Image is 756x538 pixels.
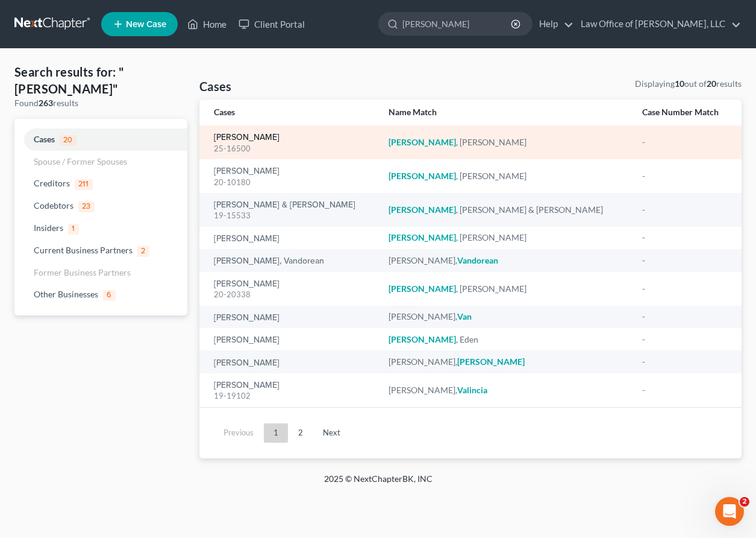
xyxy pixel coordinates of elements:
[199,78,232,95] h4: Cases
[575,13,741,35] a: Law Office of [PERSON_NAME], LLC
[389,232,623,244] div: , [PERSON_NAME]
[181,13,233,35] a: Home
[214,257,324,265] a: [PERSON_NAME], Vandorean
[34,178,70,188] span: Creditors
[214,177,369,188] div: 20-10180
[14,239,187,262] a: Current Business Partners2
[675,78,684,89] strong: 10
[715,497,744,526] iframe: Intercom live chat
[642,232,727,244] div: -
[14,151,187,172] a: Spouse / Former Spouses
[740,497,749,507] span: 2
[214,381,280,390] a: [PERSON_NAME]
[633,100,742,125] th: Case Number Match
[34,134,55,144] span: Cases
[34,156,127,166] span: Spouse / Former Spouses
[78,201,95,212] span: 23
[642,384,727,396] div: -
[68,224,79,235] span: 1
[35,473,722,495] div: 2025 © NextChapterBK, INC
[14,63,187,97] h4: Search results for: "[PERSON_NAME]"
[214,359,280,367] a: [PERSON_NAME]
[126,20,166,29] span: New Case
[214,235,280,243] a: [PERSON_NAME]
[642,136,727,148] div: -
[389,136,623,148] div: , [PERSON_NAME]
[389,356,623,368] div: [PERSON_NAME],
[214,167,280,176] a: [PERSON_NAME]
[457,255,498,265] em: Vandorean
[14,195,187,217] a: Codebtors23
[199,100,379,125] th: Cases
[389,137,456,147] em: [PERSON_NAME]
[75,179,93,190] span: 211
[457,356,525,367] em: [PERSON_NAME]
[264,423,288,443] a: 1
[214,314,280,322] a: [PERSON_NAME]
[214,210,369,221] div: 19-15533
[642,334,727,346] div: -
[14,283,187,306] a: Other Businesses6
[214,143,369,154] div: 25-16500
[389,283,623,295] div: , [PERSON_NAME]
[402,13,513,35] input: Search by name...
[389,384,623,396] div: [PERSON_NAME],
[389,171,456,181] em: [PERSON_NAME]
[233,13,311,35] a: Client Portal
[389,204,623,216] div: , [PERSON_NAME] & [PERSON_NAME]
[389,255,623,267] div: [PERSON_NAME],
[214,280,280,288] a: [PERSON_NAME]
[642,311,727,323] div: -
[642,255,727,267] div: -
[137,246,149,257] span: 2
[34,289,98,299] span: Other Businesses
[642,283,727,295] div: -
[389,311,623,323] div: [PERSON_NAME],
[635,78,742,90] div: Displaying out of results
[642,356,727,368] div: -
[14,172,187,195] a: Creditors211
[389,232,456,242] em: [PERSON_NAME]
[214,133,280,142] a: [PERSON_NAME]
[14,217,187,239] a: Insiders1
[389,334,623,346] div: , Eden
[14,262,187,283] a: Former Business Partners
[389,204,456,215] em: [PERSON_NAME]
[457,385,487,395] em: Valincia
[389,334,456,344] em: [PERSON_NAME]
[34,200,73,210] span: Codebtors
[642,204,727,216] div: -
[14,128,187,151] a: Cases20
[214,336,280,344] a: [PERSON_NAME]
[389,283,456,294] em: [PERSON_NAME]
[103,290,116,301] span: 6
[313,423,350,443] a: Next
[289,423,313,443] a: 2
[39,98,53,108] strong: 263
[214,289,369,300] div: 20-20338
[60,135,77,146] span: 20
[34,223,63,233] span: Insiders
[533,13,573,35] a: Help
[457,311,472,321] em: Van
[14,97,187,109] div: Found results
[34,245,133,255] span: Current Business Partners
[214,201,355,209] a: [PERSON_NAME] & [PERSON_NAME]
[214,390,369,402] div: 19-19102
[707,78,716,89] strong: 20
[379,100,633,125] th: Name Match
[34,267,131,277] span: Former Business Partners
[642,170,727,182] div: -
[389,170,623,182] div: , [PERSON_NAME]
